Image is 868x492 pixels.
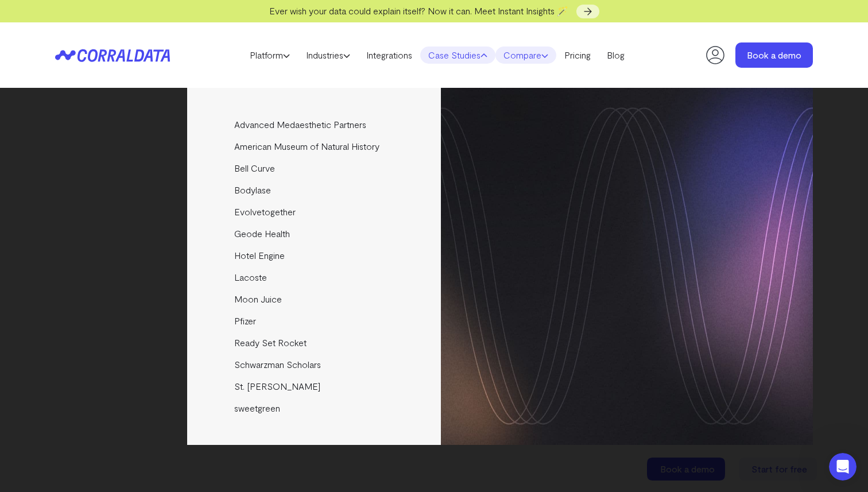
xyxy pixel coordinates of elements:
[298,47,358,64] a: Industries
[269,5,568,16] span: Ever wish your data could explain itself? Now it can. Meet Instant Insights 🪄
[187,135,443,157] a: American Museum of Natural History
[187,114,443,135] a: Advanced Medaesthetic Partners
[187,375,443,397] a: St. [PERSON_NAME]
[187,245,443,266] a: Hotel Engine
[599,47,633,64] a: Blog
[358,47,420,64] a: Integrations
[187,223,443,245] a: Geode Health
[187,157,443,179] a: Bell Curve
[187,397,443,419] a: sweetgreen
[187,266,443,288] a: Lacoste
[187,201,443,223] a: Evolvetogether
[187,179,443,201] a: Bodylase
[556,47,599,64] a: Pricing
[187,288,443,310] a: Moon Juice
[829,453,857,481] iframe: Intercom live chat
[242,47,298,64] a: Platform
[187,354,443,375] a: Schwarzman Scholars
[735,42,813,68] a: Book a demo
[420,47,495,64] a: Case Studies
[187,310,443,332] a: Pfizer
[495,47,556,64] a: Compare
[187,332,443,354] a: Ready Set Rocket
